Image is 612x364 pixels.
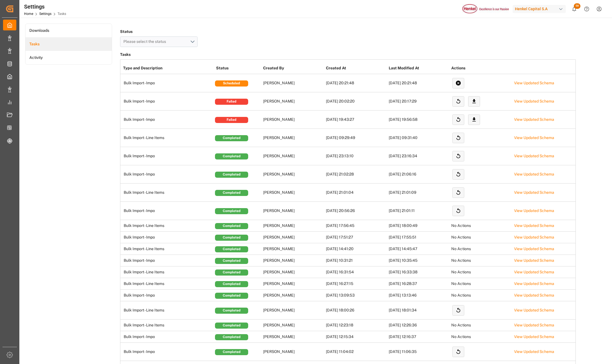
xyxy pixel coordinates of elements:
td: Bulk Import - Impo [120,255,214,266]
a: View Updated Schema [514,349,554,354]
h3: Tasks [120,51,576,59]
td: [DATE] 09:31:40 [387,129,450,147]
td: [PERSON_NAME] [262,255,325,266]
button: Henkel Capital S.A [513,4,568,14]
td: [DATE] 13:13:46 [387,290,450,301]
span: 58 [574,3,580,9]
td: [PERSON_NAME] [262,74,325,92]
a: View Updated Schema [514,208,554,213]
td: Bulk Import - Line Items [120,320,214,331]
td: Bulk Import - Line Items [120,243,214,255]
td: [DATE] 10:35:45 [387,255,450,266]
div: Completed [215,258,248,264]
a: View Updated Schema [514,323,554,327]
div: Completed [215,208,248,214]
button: show 58 new notifications [568,3,580,15]
td: Bulk Import - Impo [120,290,214,301]
td: [PERSON_NAME] [262,220,325,232]
td: Bulk Import - Impo [120,165,214,184]
td: Bulk Import - Impo [120,74,214,92]
td: Bulk Import - Impo [120,331,214,343]
td: [DATE] 16:33:38 [387,266,450,278]
th: Actions [450,62,513,74]
td: Bulk Import - Line Items [120,266,214,278]
td: [PERSON_NAME] [262,290,325,301]
span: No Actions [451,270,471,274]
td: [DATE] 20:21:48 [325,74,387,92]
td: [DATE] 20:02:20 [325,92,387,111]
td: [DATE] 23:13:10 [325,147,387,165]
td: [DATE] 14:45:47 [387,243,450,255]
td: Bulk Import - Line Items [120,129,214,147]
td: [DATE] 17:51:27 [325,232,387,243]
td: Bulk Import - Line Items [120,220,214,232]
td: [DATE] 19:56:58 [387,111,450,129]
td: [PERSON_NAME] [262,243,325,255]
a: Tasks [25,37,112,51]
div: Completed [215,235,248,241]
td: Bulk Import - Line Items [120,301,214,320]
td: Bulk Import - Impo [120,92,214,111]
a: View Updated Schema [514,81,554,85]
span: No Actions [451,334,471,339]
td: [DATE] 21:02:28 [325,165,387,184]
th: Status [215,62,262,74]
div: Failed [215,99,248,105]
a: View Updated Schema [514,281,554,286]
td: [PERSON_NAME] [262,320,325,331]
div: Scheduled [215,80,248,87]
td: [DATE] 12:23:18 [325,320,387,331]
th: Type and Description [120,62,214,74]
div: Completed [215,293,248,299]
a: Downloads [25,24,112,37]
a: View Updated Schema [514,334,554,339]
td: [DATE] 21:01:11 [387,202,450,220]
td: [DATE] 21:01:09 [387,184,450,202]
a: View Updated Schema [514,117,554,122]
td: [DATE] 16:27:15 [325,278,387,290]
div: Completed [215,190,248,196]
td: Bulk Import - Impo [120,111,214,129]
div: Henkel Capital S.A [513,5,566,13]
a: View Updated Schema [514,99,554,103]
td: [DATE] 17:56:45 [325,220,387,232]
td: [DATE] 20:17:29 [387,92,450,111]
span: No Actions [451,258,471,263]
td: Bulk Import - Impo [120,147,214,165]
div: Completed [215,349,248,355]
td: [PERSON_NAME] [262,92,325,111]
th: Last Modified At [387,62,450,74]
span: No Actions [451,293,471,297]
th: Created At [325,62,387,74]
td: [DATE] 23:16:34 [387,147,450,165]
td: [PERSON_NAME] [262,147,325,165]
div: Completed [215,153,248,159]
td: [DATE] 18:00:26 [325,301,387,320]
div: Completed [215,246,248,252]
td: [DATE] 11:06:35 [387,343,450,361]
td: [DATE] 20:56:26 [325,202,387,220]
td: [DATE] 13:09:53 [325,290,387,301]
th: Created By [262,62,325,74]
td: [DATE] 21:06:16 [387,165,450,184]
td: [PERSON_NAME] [262,202,325,220]
td: Bulk Import - Line Items [120,278,214,290]
td: Bulk Import - Impo [120,232,214,243]
span: No Actions [451,247,471,251]
span: No Actions [451,323,471,327]
span: Please select the status [123,39,169,44]
td: [DATE] 10:31:21 [325,255,387,266]
td: Bulk Import - Line Items [120,184,214,202]
div: Completed [215,135,248,141]
td: [DATE] 12:26:36 [387,320,450,331]
a: View Updated Schema [514,270,554,274]
div: Completed [215,308,248,314]
td: [DATE] 09:29:49 [325,129,387,147]
td: [PERSON_NAME] [262,266,325,278]
td: [PERSON_NAME] [262,301,325,320]
td: [DATE] 16:31:54 [325,266,387,278]
td: [PERSON_NAME] [262,278,325,290]
td: [PERSON_NAME] [262,343,325,361]
td: [PERSON_NAME] [262,232,325,243]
